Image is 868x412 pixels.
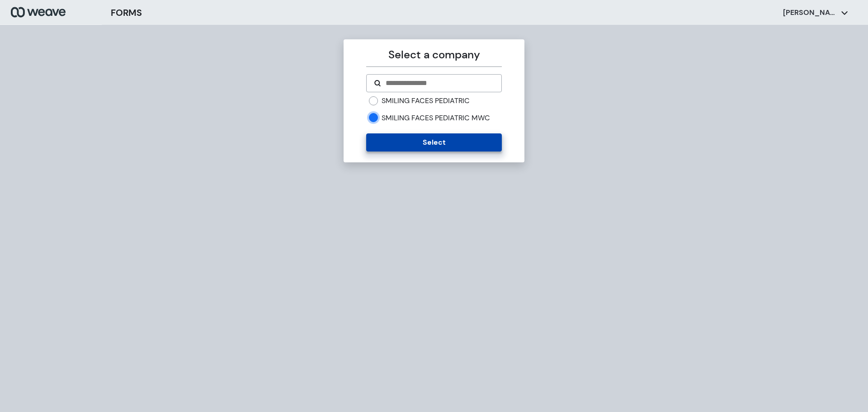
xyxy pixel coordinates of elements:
h3: FORMS [111,6,142,19]
label: SMILING FACES PEDIATRIC [382,96,470,106]
p: Select a company [366,47,501,63]
label: SMILING FACES PEDIATRIC MWC [382,113,490,123]
input: Search [385,78,494,89]
button: Select [366,133,501,152]
p: [PERSON_NAME] [783,8,837,18]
